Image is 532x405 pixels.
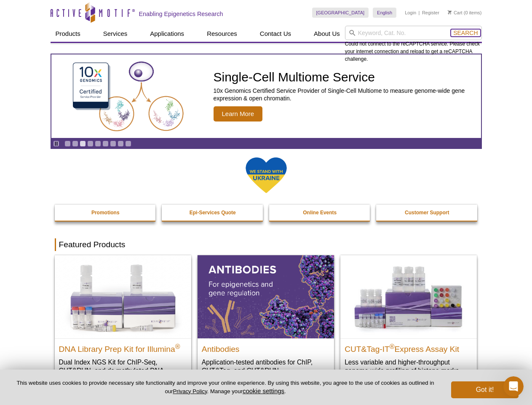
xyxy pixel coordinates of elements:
img: Your Cart [448,10,452,14]
span: Learn More [214,106,263,121]
a: English [373,8,396,18]
a: About Us [309,26,345,42]
input: Keyword, Cat. No. [345,26,482,40]
h2: Enabling Epigenetics Research [139,10,223,18]
a: Services [98,26,133,42]
h2: DNA Library Prep Kit for Illumina [59,341,187,354]
a: All Antibodies Antibodies Application-tested antibodies for ChIP, CUT&Tag, and CUT&RUN. [198,255,334,383]
a: Go to slide 6 [102,140,109,147]
a: Privacy Policy [173,388,207,394]
li: | [419,8,420,18]
a: Cart [448,10,462,16]
a: [GEOGRAPHIC_DATA] [312,8,369,18]
a: Promotions [55,205,157,221]
img: Single-Cell Multiome Service [65,58,191,135]
span: Search [453,30,478,36]
sup: ® [175,343,180,350]
a: Go to slide 4 [87,140,94,147]
p: 10x Genomics Certified Service Provider of Single-Cell Multiome to measure genome-wide gene expre... [214,87,477,102]
strong: Customer Support [405,210,449,216]
a: Single-Cell Multiome Service Single-Cell Multiome Service 10x Genomics Certified Service Provider... [51,54,481,138]
img: We Stand With Ukraine [245,157,287,194]
img: DNA Library Prep Kit for Illumina [55,255,191,338]
a: Go to slide 2 [72,140,78,147]
a: Toggle autoplay [53,140,59,147]
a: Epi-Services Quote [162,205,264,221]
h2: Featured Products [55,238,478,251]
iframe: Intercom live chat [503,376,524,397]
a: Go to slide 9 [125,140,131,147]
strong: Epi-Services Quote [190,210,236,216]
a: Go to slide 3 [80,140,86,147]
a: CUT&Tag-IT® Express Assay Kit CUT&Tag-IT®Express Assay Kit Less variable and higher-throughput ge... [340,255,477,383]
h2: CUT&Tag-IT Express Assay Kit [345,341,473,354]
strong: Promotions [91,210,120,216]
a: Resources [202,26,242,42]
p: Less variable and higher-throughput genome-wide profiling of histone marks​. [345,358,473,375]
strong: Online Events [303,210,337,216]
a: Go to slide 5 [95,140,101,147]
a: Applications [145,26,189,42]
a: Go to slide 7 [110,140,116,147]
p: Application-tested antibodies for ChIP, CUT&Tag, and CUT&RUN. [202,358,330,375]
a: Register [422,10,439,16]
button: Search [451,29,480,37]
a: Products [51,26,86,42]
sup: ® [390,343,395,350]
button: cookie settings [243,387,284,394]
a: Online Events [269,205,371,221]
article: Single-Cell Multiome Service [51,54,481,138]
h2: Single-Cell Multiome Service [214,71,477,84]
li: (0 items) [448,8,482,18]
a: Go to slide 8 [118,140,124,147]
a: Customer Support [376,205,478,221]
a: Contact Us [255,26,296,42]
img: All Antibodies [198,255,334,338]
a: DNA Library Prep Kit for Illumina DNA Library Prep Kit for Illumina® Dual Index NGS Kit for ChIP-... [55,255,191,391]
a: Go to slide 1 [64,140,71,147]
p: This website uses cookies to provide necessary site functionality and improve your online experie... [13,379,437,395]
a: Login [405,10,416,16]
div: Could not connect to the reCAPTCHA service. Please check your internet connection and reload to g... [345,26,482,63]
img: CUT&Tag-IT® Express Assay Kit [340,255,477,338]
h2: Antibodies [202,341,330,354]
p: Dual Index NGS Kit for ChIP-Seq, CUT&RUN, and ds methylated DNA assays. [59,358,187,383]
button: Got it! [451,381,519,398]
